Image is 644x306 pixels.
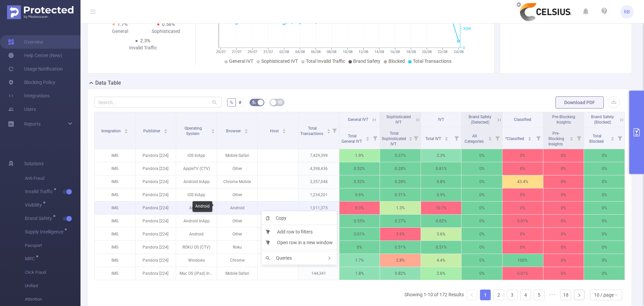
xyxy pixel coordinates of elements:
div: Sort [124,128,128,132]
p: Android [176,228,217,241]
span: Total Transactions [413,58,451,64]
i: Filter menu [330,112,339,149]
span: Publisher [143,129,161,133]
p: 144,341 [299,267,339,280]
span: Total Blocked [589,134,605,144]
p: IMG [95,241,135,254]
span: 1.7% [117,21,127,27]
i: icon: copy [266,216,273,220]
p: Roku [217,241,258,254]
p: 0% [543,267,584,280]
p: Pandora [224] [136,228,176,241]
span: Anti-Fraud [25,172,80,185]
li: Next Page [574,290,585,300]
div: Sort [211,128,215,132]
li: Previous Page [467,290,477,300]
li: 3 [507,290,518,300]
tspan: 10/08 [343,50,353,54]
p: 0.55% [339,215,380,227]
p: Other [217,188,258,201]
span: Click Fraud [25,266,80,279]
p: 0.31% [380,188,421,201]
span: Brand Safety (Blocked) [591,115,614,125]
p: 2.3% [421,149,462,162]
p: 3.6% [421,228,462,241]
div: Android [193,201,212,212]
span: Queries [266,255,292,261]
a: Blocking Policy [8,76,55,89]
span: Reports [24,121,41,127]
span: Attention [25,293,80,306]
span: Brand Safety (Detected) [469,115,491,125]
p: 0% [462,175,502,188]
i: icon: caret-down [164,131,168,133]
p: 0% [584,267,625,280]
p: 0% [543,228,584,241]
p: 7,429,399 [299,149,339,162]
div: Sort [244,128,248,132]
i: Filter menu [370,127,380,149]
i: icon: right [327,256,331,260]
tspan: 300K [463,27,471,31]
p: 0.01% [502,215,543,227]
p: IMG [95,202,135,214]
p: 0% [502,188,543,201]
p: 0% [339,241,380,254]
p: IMG [95,215,135,227]
span: 0.58% [162,21,175,27]
i: icon: caret-up [570,136,574,138]
i: icon: caret-down [282,131,286,133]
span: Visibility [25,203,44,207]
p: Pandora [224] [136,175,176,188]
p: 0% [462,188,502,201]
p: 0% [584,162,625,175]
i: Filter menu [615,127,625,149]
p: 0% [584,241,625,254]
p: 0% [462,215,502,227]
i: icon: search [266,256,273,260]
div: Sort [570,136,574,140]
span: Passport [25,239,80,252]
div: Sort [282,128,286,132]
i: Filter menu [411,127,421,149]
span: Browser [226,129,242,133]
p: 0.51% [380,241,421,254]
p: 0.28% [380,175,421,188]
p: 0% [543,215,584,227]
p: Pandora [224] [136,267,176,280]
p: Pandora [224] [136,215,176,227]
span: Total General IVT [341,134,363,144]
i: icon: caret-down [124,131,128,133]
i: Filter menu [452,127,461,149]
p: 0% [584,202,625,214]
a: 1 [480,290,490,300]
tspan: 22/08 [438,50,447,54]
tspan: 06/08 [311,50,321,54]
p: 0% [543,162,584,175]
p: 1,011,375 [299,202,339,214]
p: 0.82% [421,215,462,227]
span: Copy [266,215,286,221]
p: 0.01% [339,228,380,241]
a: 2 [494,290,504,300]
p: Windows [176,254,217,267]
li: 1 [480,290,491,300]
i: icon: caret-up [445,136,448,138]
i: icon: caret-up [124,128,128,130]
tspan: 16/08 [390,50,400,54]
div: Sort [444,136,448,140]
span: Blocked [388,58,405,64]
p: 0% [584,215,625,227]
p: 0.82% [380,267,421,280]
i: icon: caret-up [366,136,370,138]
span: Pre-Blocking Insights [552,115,575,125]
li: 5 [534,290,544,300]
span: Pre-Blocking Insights [548,131,564,146]
span: Host [270,129,280,133]
input: Search... [94,97,222,107]
span: % [230,100,233,105]
span: General IVT [229,58,253,64]
span: # [238,100,241,105]
p: 0% [502,149,543,162]
p: 0.27% [380,215,421,227]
